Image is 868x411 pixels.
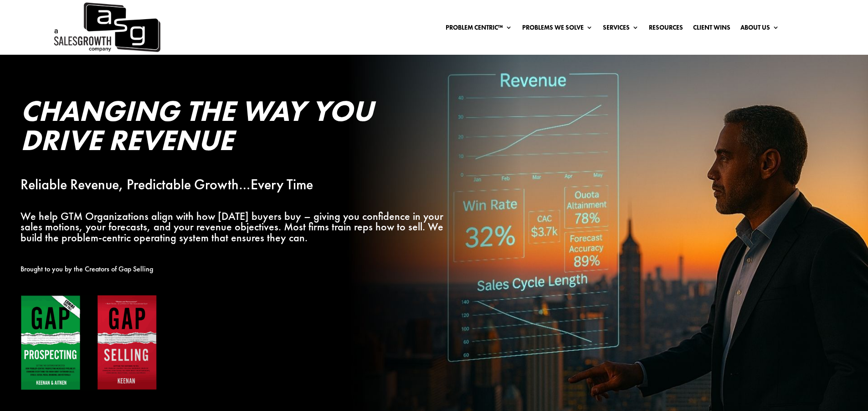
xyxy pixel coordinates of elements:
[21,96,448,159] h2: Changing the Way You Drive Revenue
[21,295,157,391] img: Gap Books
[21,179,448,190] p: Reliable Revenue, Predictable Growth…Every Time
[21,211,448,243] p: We help GTM Organizations align with how [DATE] buyers buy – giving you confidence in your sales ...
[740,24,779,34] a: About Us
[21,264,448,275] p: Brought to you by the Creators of Gap Selling
[693,24,730,34] a: Client Wins
[522,24,593,34] a: Problems We Solve
[649,24,683,34] a: Resources
[603,24,639,34] a: Services
[446,24,512,34] a: Problem Centric™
